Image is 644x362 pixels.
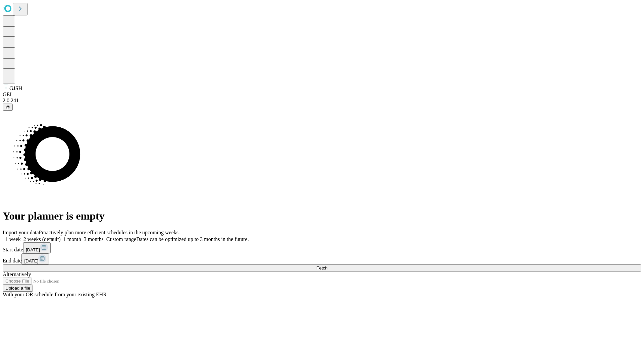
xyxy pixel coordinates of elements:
div: End date [3,253,641,264]
span: Dates can be optimized up to 3 months in the future. [136,236,249,242]
button: [DATE] [21,253,49,264]
span: Import your data [3,230,39,235]
div: 2.0.241 [3,98,641,104]
span: GJSH [9,85,22,91]
span: With your OR schedule from your existing EHR [3,292,107,297]
span: @ [5,105,10,110]
span: 2 weeks (default) [23,236,61,242]
span: Custom range [106,236,136,242]
span: 1 month [63,236,81,242]
button: @ [3,104,13,111]
span: 1 week [5,236,21,242]
button: Fetch [3,264,641,271]
span: Proactively plan more efficient schedules in the upcoming weeks. [39,230,180,235]
div: GEI [3,92,641,98]
span: Fetch [316,265,327,270]
button: [DATE] [23,242,51,253]
div: Start date [3,242,641,253]
h1: Your planner is empty [3,210,641,222]
span: [DATE] [26,247,40,252]
button: Upload a file [3,285,33,292]
span: [DATE] [24,258,38,263]
span: Alternatively [3,271,31,277]
span: 3 months [84,236,104,242]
